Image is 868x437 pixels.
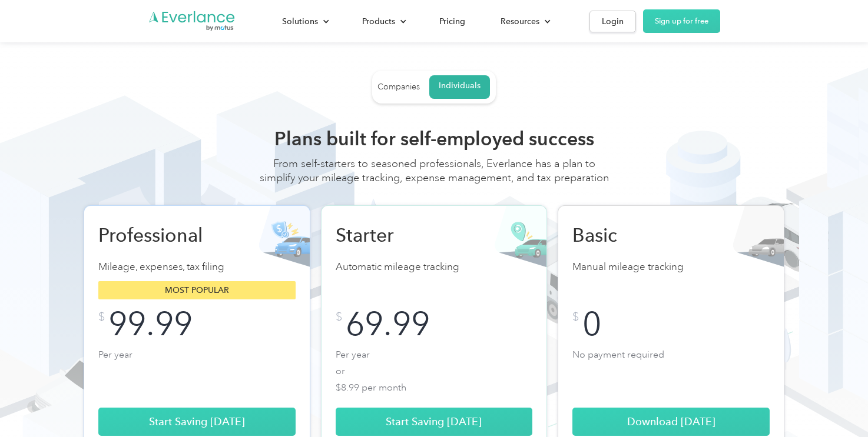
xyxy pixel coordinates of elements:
p: Manual mileage tracking [572,259,770,275]
div: 69.99 [346,311,430,337]
div: From self-starters to seasoned professionals, Everlance has a plan to simplify your mileage track... [257,156,611,196]
div: Pricing [439,14,465,29]
div: Products [362,14,395,29]
div: $ [336,311,342,323]
a: Download [DATE] [572,408,770,436]
h2: Plans built for self-employed success [257,127,611,151]
div: $ [572,311,579,323]
div: Login [602,14,624,29]
div: 99.99 [108,311,193,337]
a: Start Saving [DATE] [336,408,533,436]
a: Go to homepage [148,10,236,32]
div: $ [98,311,105,323]
h2: Starter [336,223,459,247]
a: Sign up for free [643,9,720,33]
a: Pricing [428,11,477,32]
p: Per year or $8.99 per month [336,346,533,393]
a: Login [589,11,636,32]
div: 0 [582,311,601,337]
div: Companies [377,82,420,92]
a: Start Saving [DATE] [98,408,296,436]
p: No payment required [572,346,770,393]
div: Solutions [282,14,318,29]
h2: Basic [572,223,696,247]
div: Most popular [98,281,296,299]
div: Individuals [439,81,481,91]
h2: Professional [98,223,222,247]
p: Automatic mileage tracking [336,259,533,275]
div: Resources [501,14,539,29]
p: Mileage, expenses, tax filing [98,259,296,275]
p: Per year [98,346,296,393]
